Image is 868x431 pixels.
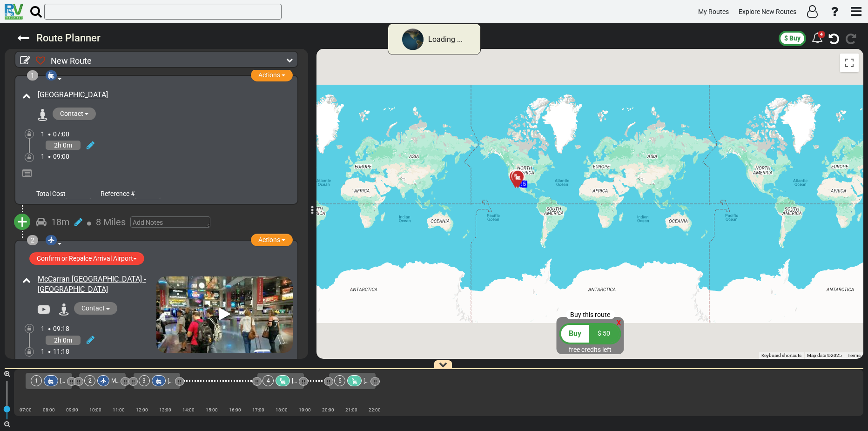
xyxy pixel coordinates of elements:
[807,353,842,358] span: Map data ©2025
[258,236,280,243] span: Actions
[258,71,280,79] span: Actions
[14,240,298,400] div: 2 Actions Confirm or Repalce Arrival Airport McCarran [GEOGRAPHIC_DATA] - [GEOGRAPHIC_DATA] Conta...
[51,56,92,66] span: New Route
[523,181,526,187] span: 5
[569,329,581,338] span: Buy
[200,405,223,414] div: 15:00
[53,108,96,120] button: Contact
[27,235,38,245] div: 2
[84,405,107,414] div: 10:00
[37,405,61,414] div: 08:00
[74,302,117,315] button: Contact
[363,413,386,422] div: |
[16,209,297,235] div: + 18m 8 Miles
[177,413,200,422] div: |
[154,413,177,422] div: |
[36,32,101,44] sapn: Route Planner
[779,31,806,46] button: $ Buy
[223,405,247,414] div: 16:00
[96,216,126,228] span: 8 Miles
[60,110,83,117] span: Contact
[812,30,823,46] div: 4
[156,276,293,353] img: mqdefault.jpg
[38,90,108,99] a: [GEOGRAPHIC_DATA]
[761,352,801,359] button: Keyboard shortcuts
[848,353,861,358] a: Terms (opens in new tab)
[41,348,45,355] span: 1
[27,70,38,81] div: 1
[251,69,293,81] button: Actions
[247,413,270,422] div: |
[81,304,105,312] span: Contact
[53,130,69,138] span: 07:00
[247,405,270,414] div: 17:00
[46,336,81,345] div: 2h 0m
[111,377,249,384] span: McCarran [GEOGRAPHIC_DATA] - [GEOGRAPHIC_DATA]
[428,34,463,45] div: Loading ...
[292,377,428,384] span: [PERSON_NAME] / Exit 167 / Circle Pines KOA Holiday
[334,375,345,386] div: 5
[840,54,859,72] button: Toggle fullscreen view
[29,252,144,265] button: Confirm or Repalce Arrival Airport
[14,405,37,414] div: 07:00
[84,413,107,422] div: |
[84,375,95,386] div: 2
[61,405,84,414] div: 09:00
[60,377,114,384] span: [GEOGRAPHIC_DATA]
[293,413,316,422] div: |
[363,405,386,414] div: 22:00
[168,377,221,384] span: [GEOGRAPHIC_DATA]
[107,405,130,414] div: 11:00
[37,413,61,422] div: |
[31,375,42,386] div: 1
[270,405,293,414] div: 18:00
[14,214,30,230] button: +
[5,4,23,20] img: RvPlanetLogo.png
[53,153,69,160] span: 09:00
[363,377,417,384] span: [GEOGRAPHIC_DATA]
[251,234,293,246] button: Actions
[340,413,363,422] div: |
[101,190,135,197] span: Reference #
[616,315,621,329] div: x
[262,375,274,386] div: 4
[694,3,733,21] a: My Routes
[154,405,177,414] div: 13:00
[818,31,825,38] div: 4
[17,211,27,233] span: +
[570,311,610,318] span: Buy this route
[293,405,316,414] div: 19:00
[223,413,247,422] div: |
[200,413,223,422] div: |
[41,325,45,332] span: 1
[569,346,612,353] span: free credits left
[14,75,298,205] div: 1 Actions [GEOGRAPHIC_DATA] Contact 1 07:00 2h 0m 1 09:00 Total Cost Reference #
[598,330,610,337] span: $ 50
[319,347,350,359] a: Open this area in Google Maps (opens a new window)
[61,413,84,422] div: |
[316,405,340,414] div: 20:00
[41,153,45,160] span: 1
[14,413,37,422] div: |
[36,190,66,197] span: Total Cost
[41,130,45,138] span: 1
[53,348,69,355] span: 11:18
[177,405,200,414] div: 14:00
[784,34,801,42] span: $ Buy
[38,275,146,294] a: McCarran [GEOGRAPHIC_DATA] - [GEOGRAPHIC_DATA]
[340,405,363,414] div: 21:00
[734,3,801,21] a: Explore New Routes
[46,141,81,150] div: 2h 0m
[698,8,729,15] span: My Routes
[556,323,624,345] button: Buy $ 50
[316,413,340,422] div: |
[139,375,150,386] div: 3
[107,413,130,422] div: |
[616,316,621,328] span: x
[739,8,796,15] span: Explore New Routes
[53,325,69,332] span: 09:18
[130,413,154,422] div: |
[270,413,293,422] div: |
[130,405,154,414] div: 12:00
[319,347,350,359] img: Google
